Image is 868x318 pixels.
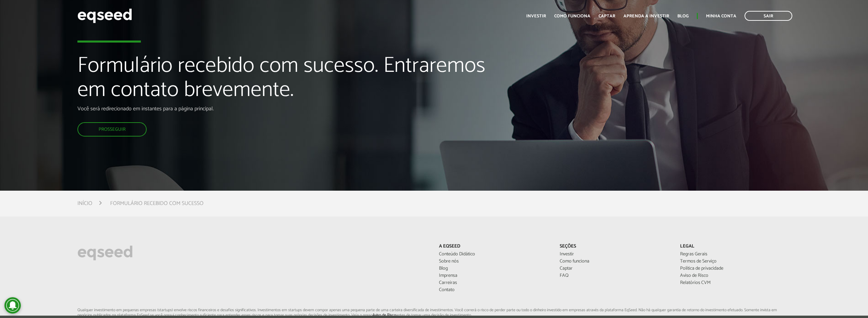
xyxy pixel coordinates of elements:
[680,259,790,264] a: Termos de Serviço
[706,14,736,18] a: Minha conta
[745,11,792,21] a: Sair
[623,14,669,18] a: Aprenda a investir
[77,106,501,112] p: Você será redirecionado em instantes para a página principal.
[439,281,549,285] a: Carreiras
[77,7,132,25] img: EqSeed
[560,244,670,250] p: Seções
[77,201,92,206] a: Início
[77,54,501,106] h1: Formulário recebido com sucesso. Entraremos em contato brevemente.
[680,266,790,271] a: Política de privacidade
[560,252,670,257] a: Investir
[560,273,670,278] a: FAQ
[677,14,689,18] a: Blog
[110,199,204,208] li: Formulário recebido com sucesso
[372,313,396,318] a: Aviso de Risco
[439,244,549,250] p: A EqSeed
[680,252,790,257] a: Regras Gerais
[439,288,549,292] a: Contato
[560,259,670,264] a: Como funciona
[439,252,549,257] a: Conteúdo Didático
[554,14,590,18] a: Como funciona
[680,273,790,278] a: Aviso de Risco
[526,14,546,18] a: Investir
[680,281,790,285] a: Relatórios CVM
[77,244,133,262] img: EqSeed Logo
[599,14,615,18] a: Captar
[439,273,549,278] a: Imprensa
[439,259,549,264] a: Sobre nós
[439,266,549,271] a: Blog
[77,122,147,137] a: Prosseguir
[560,266,670,271] a: Captar
[680,244,790,250] p: Legal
